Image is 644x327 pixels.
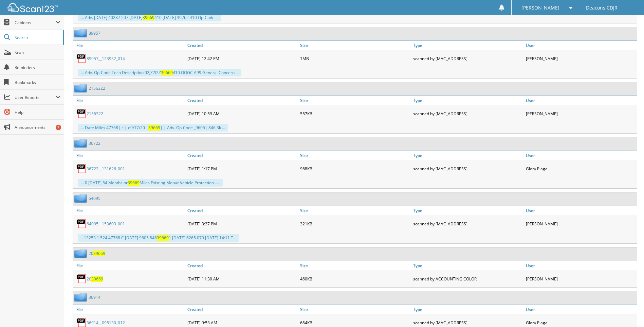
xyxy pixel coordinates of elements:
[74,293,89,302] img: folder2.png
[298,305,411,314] a: Size
[186,52,298,65] div: [DATE] 12:42 PM
[148,125,160,131] span: 39669
[15,124,60,130] span: Announcements
[298,96,411,105] a: Size
[298,261,411,270] a: Size
[524,305,637,314] a: User
[524,162,637,175] div: Glory Plaga
[186,217,298,230] div: [DATE] 3:37 PM
[186,151,298,160] a: Created
[87,276,103,282] a: 2039669
[73,41,186,50] a: File
[73,305,186,314] a: File
[74,29,89,37] img: folder2.png
[411,206,524,215] a: Type
[15,35,59,40] span: Search
[157,235,169,241] span: 39669
[89,294,100,300] a: 36914
[87,221,125,227] a: 64095__153603_001
[298,217,411,230] div: 321KB
[78,234,239,242] div: ...13253 1 524 47768 C [DATE] 9605 846 1 [DATE] 6265 079 [DATE] 14:11 T...
[524,261,637,270] a: User
[298,107,411,120] div: 557KB
[76,163,87,174] img: PDF.png
[411,305,524,314] a: Type
[411,151,524,160] a: Type
[186,305,298,314] a: Created
[76,108,87,119] img: PDF.png
[524,217,637,230] div: [PERSON_NAME]
[524,41,637,50] a: User
[186,206,298,215] a: Created
[411,96,524,105] a: Type
[74,139,89,148] img: folder2.png
[298,151,411,160] a: Size
[87,111,103,117] a: 2156322
[89,85,105,91] a: 2156322
[76,219,87,229] img: PDF.png
[524,107,637,120] div: [PERSON_NAME]
[411,272,524,286] div: scanned by ACCOUNTING COLOR
[186,162,298,175] div: [DATE] 1:17 PM
[161,70,173,75] span: 39669
[89,140,100,146] a: 36722
[73,261,186,270] a: File
[186,272,298,286] div: [DATE] 11:30 AM
[73,151,186,160] a: File
[15,94,56,100] span: User Reports
[7,3,58,12] img: scan123-logo-white.svg
[524,272,637,286] div: [PERSON_NAME]
[524,96,637,105] a: User
[524,151,637,160] a: User
[411,41,524,50] a: Type
[73,96,186,105] a: File
[91,276,103,282] span: 39669
[15,109,60,115] span: Help
[298,41,411,50] a: Size
[298,272,411,286] div: 460KB
[524,52,637,65] div: [PERSON_NAME]
[87,56,125,62] a: 89957__123932_014
[74,249,89,258] img: folder2.png
[524,206,637,215] a: User
[15,20,56,25] span: Cabinets
[298,206,411,215] a: Size
[56,125,61,130] div: 7
[15,80,60,85] span: Bookmarks
[128,180,140,186] span: 39669
[186,107,298,120] div: [DATE] 10:59 AM
[78,179,223,187] div: ... 0 [DATE] 54 Months or Miles Existing Mopar Vehicle Protection .....
[74,84,89,92] img: folder2.png
[87,166,125,172] a: 36722__131626_001
[78,124,228,132] div: ... Date Miles 47768| c | o9/17/20 | | | Adv. Op-Code _9605| 846 3k ...
[610,294,644,327] iframe: Chat Widget
[74,194,89,203] img: folder2.png
[89,251,105,256] a: 2039669
[76,274,87,284] img: PDF.png
[411,107,524,120] div: scanned by [MAC_ADDRESS]
[586,6,618,10] span: Deacons CDJR
[298,162,411,175] div: 968KB
[87,320,125,326] a: 36914__095130_012
[521,6,559,10] span: [PERSON_NAME]
[89,30,100,36] a: 89957
[298,52,411,65] div: 1MB
[143,15,154,20] span: 39669
[186,96,298,105] a: Created
[186,41,298,50] a: Created
[411,217,524,230] div: scanned by [MAC_ADDRESS]
[73,206,186,215] a: File
[186,261,298,270] a: Created
[15,65,60,70] span: Reminders
[76,53,87,64] img: PDF.png
[411,261,524,270] a: Type
[78,14,221,21] div: ... Adv. [DATE] 40287 507 [DATE] 410 [DATE] 39262 410 Op-Code ...
[89,195,100,201] a: 64095
[15,50,60,55] span: Scan
[78,69,241,76] div: ... Adv. Op-Code Tech Description 02JZ7I2Z 410 OOGC A99 General Concern ...
[411,162,524,175] div: scanned by [MAC_ADDRESS]
[411,52,524,65] div: scanned by [MAC_ADDRESS]
[93,251,105,256] span: 39669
